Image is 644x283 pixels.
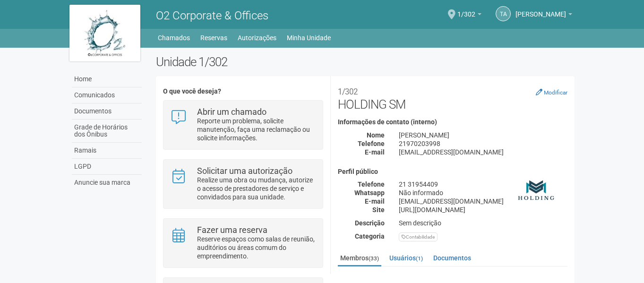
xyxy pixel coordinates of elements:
span: 1/302 [457,1,475,18]
img: business.png [513,168,560,215]
a: Documentos [72,103,142,120]
p: Realize uma obra ou mudança, autorize o acesso de prestadores de serviço e convidados para sua un... [197,176,316,201]
div: Não informado [392,189,575,197]
small: (1) [416,255,423,262]
strong: Categoria [355,232,385,240]
h4: Perfil público [338,168,567,175]
div: Sem descrição [392,219,575,227]
strong: Descrição [355,219,385,227]
strong: Site [372,206,385,214]
div: [URL][DOMAIN_NAME] [392,206,575,214]
h2: HOLDING SM [338,83,567,111]
p: Reserve espaços como salas de reunião, auditórios ou áreas comum do empreendimento. [197,235,316,260]
strong: Membros [338,274,567,283]
div: [EMAIL_ADDRESS][DOMAIN_NAME] [392,148,575,156]
a: Reservas [200,31,227,44]
a: Usuários(1) [387,251,425,265]
a: Chamados [158,31,190,44]
a: Minha Unidade [287,31,331,44]
span: O2 Corporate & Offices [156,9,268,22]
div: [PERSON_NAME] [392,131,575,139]
img: logo.jpg [69,5,140,61]
span: Thamiris Abdala [515,1,566,18]
a: Modificar [536,88,567,96]
a: Solicitar uma autorização Realize uma obra ou mudança, autorize o acesso de prestadores de serviç... [171,167,316,201]
div: [EMAIL_ADDRESS][DOMAIN_NAME] [392,197,575,206]
h4: Informações de contato (interno) [338,119,567,126]
a: [PERSON_NAME] [515,12,572,19]
strong: Abrir um chamado [197,107,266,117]
a: Ramais [72,143,142,159]
div: 21970203998 [392,139,575,148]
a: Autorizações [238,31,276,44]
strong: Nome [367,131,385,139]
strong: Telefone [358,180,385,188]
strong: E-mail [365,148,385,156]
h4: O que você deseja? [163,88,323,95]
a: 1/302 [457,12,481,19]
a: Anuncie sua marca [72,175,142,190]
div: 21 31954409 [392,180,575,189]
a: LGPD [72,159,142,175]
a: Abrir um chamado Reporte um problema, solicite manutenção, faça uma reclamação ou solicite inform... [171,108,316,142]
a: Grade de Horários dos Ônibus [72,120,142,143]
a: TA [496,6,511,21]
a: Home [72,71,142,87]
a: Membros(33) [338,251,381,266]
small: 1/302 [338,87,358,96]
strong: Telefone [358,140,385,147]
small: (33) [369,255,379,262]
strong: E-mail [365,197,385,205]
strong: Whatsapp [354,189,385,197]
div: Contabilidade [399,232,438,241]
p: Reporte um problema, solicite manutenção, faça uma reclamação ou solicite informações. [197,117,316,142]
strong: Fazer uma reserva [197,225,267,235]
small: Modificar [544,89,567,96]
h2: Unidade 1/302 [156,55,575,69]
a: Documentos [431,251,473,265]
a: Comunicados [72,87,142,103]
strong: Solicitar uma autorização [197,166,292,176]
a: Fazer uma reserva Reserve espaços como salas de reunião, auditórios ou áreas comum do empreendime... [171,226,316,260]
